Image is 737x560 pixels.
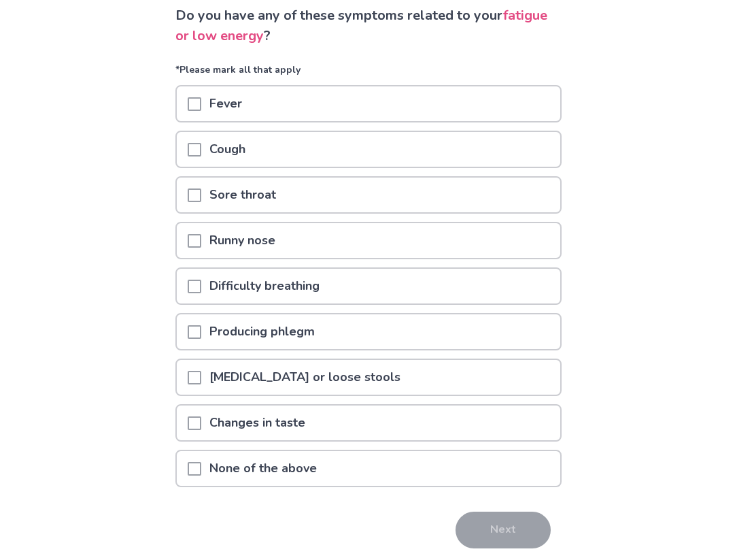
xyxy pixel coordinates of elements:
p: Cough [201,132,254,167]
p: None of the above [201,451,325,486]
p: Do you have any of these symptoms related to your ? [175,5,562,46]
p: Changes in taste [201,406,313,440]
p: [MEDICAL_DATA] or loose stools [201,360,409,395]
p: Producing phlegm [201,314,323,349]
button: Next [456,512,551,548]
p: Fever [201,86,250,121]
p: *Please mark all that apply [175,63,562,85]
p: Runny nose [201,223,284,258]
p: Sore throat [201,178,284,212]
p: Difficulty breathing [201,269,328,303]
